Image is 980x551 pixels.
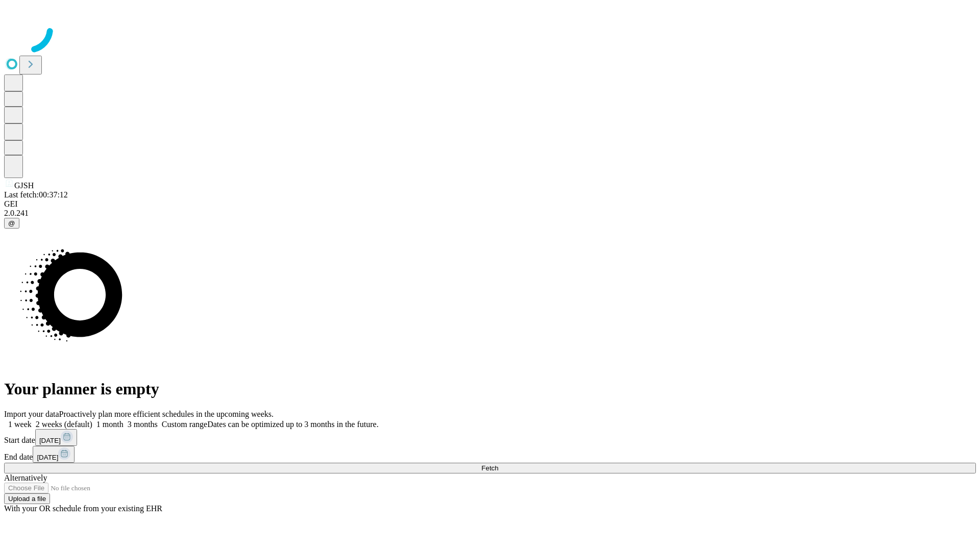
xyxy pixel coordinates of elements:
[33,446,75,463] button: [DATE]
[4,446,976,463] div: End date
[8,420,32,429] span: 1 week
[4,493,50,504] button: Upload a file
[4,473,47,482] span: Alternatively
[8,219,15,227] span: @
[59,410,274,418] span: Proactively plan more efficient schedules in the upcoming weeks.
[4,209,976,218] div: 2.0.241
[481,464,498,472] span: Fetch
[96,420,124,429] span: 1 month
[4,199,976,209] div: GEI
[4,463,976,473] button: Fetch
[4,190,68,199] span: Last fetch: 00:37:12
[162,420,207,429] span: Custom range
[4,380,976,398] h1: Your planner is empty
[35,429,77,446] button: [DATE]
[128,420,158,429] span: 3 months
[4,504,162,513] span: With your OR schedule from your existing EHR
[36,420,92,429] span: 2 weeks (default)
[207,420,378,429] span: Dates can be optimized up to 3 months in the future.
[14,181,34,190] span: GJSH
[37,454,58,461] span: [DATE]
[39,437,61,444] span: [DATE]
[4,429,976,446] div: Start date
[4,218,19,229] button: @
[4,410,59,418] span: Import your data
